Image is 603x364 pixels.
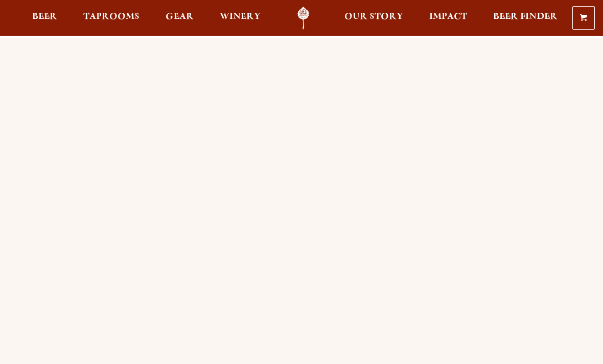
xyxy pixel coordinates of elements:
span: Winery [220,13,261,21]
a: Gear [159,7,200,30]
a: Odell Home [284,7,322,30]
a: Our Story [338,7,410,30]
span: Beer Finder [493,13,558,21]
a: Beer [26,7,64,30]
span: Taprooms [83,13,140,21]
a: Impact [423,7,474,30]
span: Impact [429,13,467,21]
a: Beer Finder [486,7,564,30]
span: Beer [32,13,57,21]
a: Taprooms [77,7,146,30]
a: Winery [213,7,267,30]
span: Our Story [344,13,403,21]
span: Gear [166,13,194,21]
